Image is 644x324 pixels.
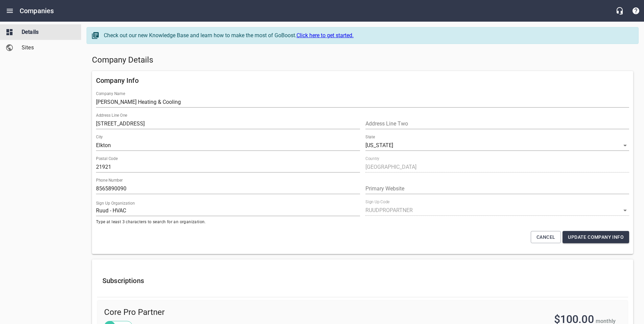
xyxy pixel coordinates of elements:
[296,32,354,39] a: Click here to get started.
[531,231,561,244] button: Cancel
[2,3,18,19] button: Open drawer
[92,55,633,66] h5: Company Details
[96,135,103,139] label: City
[104,31,631,40] div: Check out our new Knowledge Base and learn how to make the most of GoBoost.
[22,44,73,52] span: Sites
[568,233,624,241] span: Update Company Info
[365,157,379,161] label: Country
[104,307,354,318] span: Core Pro Partner
[628,3,644,19] button: Support Portal
[536,233,555,241] span: Cancel
[96,178,123,182] label: Phone Number
[96,92,125,96] label: Company Name
[563,231,629,244] button: Update Company Info
[96,219,360,226] span: Type at least 3 characters to search for an organization.
[365,135,375,139] label: State
[102,275,623,286] h6: Subscriptions
[96,157,118,161] label: Postal Code
[20,5,54,16] h6: Companies
[365,200,389,204] label: Sign Up Code
[22,28,73,36] span: Details
[96,75,629,86] h6: Company Info
[96,205,360,216] input: Start typing to search organizations
[96,113,127,117] label: Address Line One
[612,3,628,19] button: Live Chat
